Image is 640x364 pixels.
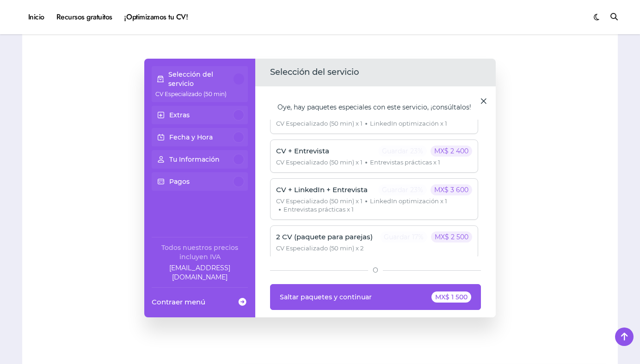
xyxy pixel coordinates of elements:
a: Company email: ayuda@elhadadelasvacantes.com [152,263,248,282]
p: MX$ 2 500 [431,231,472,243]
span: Entrevistas prácticas x 1 [363,158,440,167]
a: Inicio [22,5,50,30]
p: CV + LinkedIn + Entrevista [276,184,368,195]
p: MX$ 2 400 [431,146,472,157]
p: CV + Entrevista [276,146,329,157]
span: LinkedIn optimización x 1 [363,197,447,206]
span: CV Especializado (50 min) x 1 [276,197,363,206]
span: CV Especializado (50 min) [155,91,227,97]
p: Guardar 23% [378,184,427,195]
p: Extras [169,110,190,120]
span: CV Especializado (50 min) x 1 [276,158,363,167]
p: Fecha y Hora [169,133,213,142]
p: Guardar 23% [378,146,427,157]
span: CV Especializado (50 min) x 2 [276,244,363,253]
div: MX$ 1 500 [431,291,471,303]
p: Selección del servicio [168,70,234,88]
span: Contraer menú [152,297,205,307]
p: 2 CV (paquete para parejas) [276,231,373,243]
span: Entrevistas prácticas x 1 [276,206,354,214]
a: ¡Optimizamos tu CV! [118,5,194,30]
div: O [270,266,481,275]
span: CV Especializado (50 min) x 1 [276,120,363,128]
span: LinkedIn optimización x 1 [363,120,447,128]
div: Oye, hay paquetes especiales con este servicio, ¡consúltalos! [270,94,481,112]
button: Saltar paquetes y continuarMX$ 1 500 [270,284,481,310]
div: Todos nuestros precios incluyen IVA [152,243,248,261]
p: Tu Información [169,155,220,164]
span: Saltar paquetes y continuar [280,293,372,301]
p: Guardar 17% [380,231,427,243]
a: Recursos gratuitos [50,5,118,30]
p: MX$ 3 600 [431,184,472,195]
p: Pagos [169,177,190,186]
